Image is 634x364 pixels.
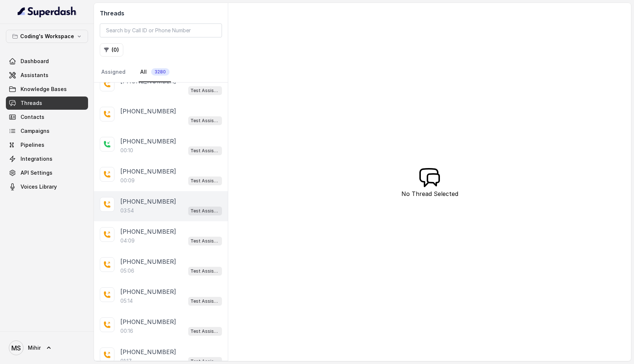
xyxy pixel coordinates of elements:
[18,6,77,18] img: light.svg
[190,117,220,124] p: Test Assistant-3
[28,344,41,352] span: Mihir
[21,127,50,135] span: Campaigns
[120,347,176,356] p: [PHONE_NUMBER]
[21,169,52,176] span: API Settings
[11,344,21,352] text: MS
[120,107,176,116] p: [PHONE_NUMBER]
[6,124,88,138] a: Campaigns
[190,87,220,94] p: Test Assistant-3
[6,166,88,179] a: API Settings
[139,62,171,82] a: All3280
[6,97,88,110] a: Threads
[190,207,220,215] p: Test Assistant-3
[190,328,220,335] p: Test Assistant-3
[100,43,123,57] button: (0)
[120,257,176,266] p: [PHONE_NUMBER]
[190,177,220,185] p: Test Assistant-3
[151,68,170,76] span: 3280
[120,167,176,176] p: [PHONE_NUMBER]
[6,55,88,68] a: Dashboard
[120,147,133,154] p: 00:10
[120,197,176,206] p: [PHONE_NUMBER]
[120,227,176,236] p: [PHONE_NUMBER]
[6,180,88,193] a: Voices Library
[401,189,458,198] p: No Thread Selected
[21,85,67,93] span: Knowledge Bases
[120,297,133,305] p: 05:14
[100,62,127,82] a: Assigned
[100,23,222,37] input: Search by Call ID or Phone Number
[120,317,176,326] p: [PHONE_NUMBER]
[21,113,44,121] span: Contacts
[21,141,44,149] span: Pipelines
[21,58,49,65] span: Dashboard
[120,267,134,274] p: 05:06
[6,30,88,43] button: Coding's Workspace
[6,83,88,96] a: Knowledge Bases
[190,298,220,305] p: Test Assistant-3
[190,237,220,245] p: Test Assistant-3
[6,138,88,152] a: Pipelines
[21,99,42,107] span: Threads
[120,207,134,214] p: 03:54
[120,287,176,296] p: [PHONE_NUMBER]
[20,32,74,41] p: Coding's Workspace
[120,137,176,146] p: [PHONE_NUMBER]
[190,147,220,154] p: Test Assistant-3
[21,72,48,79] span: Assistants
[6,152,88,165] a: Integrations
[100,9,222,18] h2: Threads
[100,62,222,82] nav: Tabs
[120,177,135,184] p: 00:09
[6,69,88,82] a: Assistants
[120,327,133,335] p: 00:16
[190,267,220,275] p: Test Assistant-3
[6,110,88,124] a: Contacts
[21,155,52,163] span: Integrations
[120,237,135,244] p: 04:09
[6,338,88,358] a: Mihir
[21,183,57,190] span: Voices Library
